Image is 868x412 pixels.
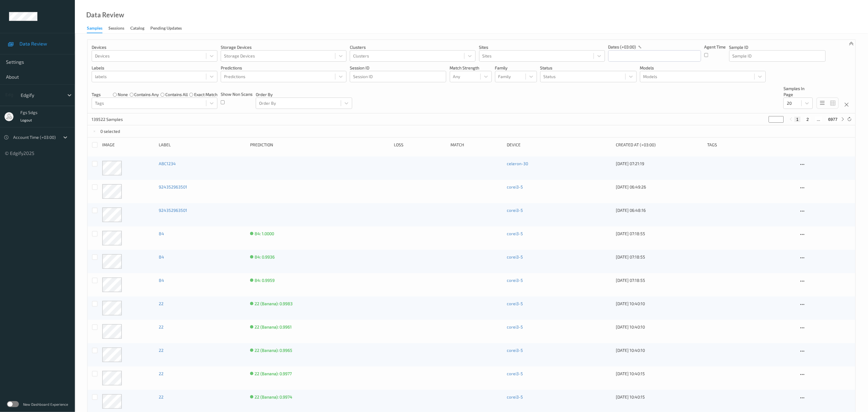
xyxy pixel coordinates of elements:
[507,231,523,236] a: corei3-5
[350,44,476,50] p: Clusters
[194,92,217,98] label: exact match
[450,142,503,148] div: Match
[507,208,523,213] a: corei3-5
[507,278,523,283] a: corei3-5
[495,65,537,71] p: Family
[159,394,164,399] a: 22
[250,142,390,148] div: Prediction
[134,92,159,98] label: contains any
[255,394,293,400] div: 22 (Banana): 0.9974
[86,12,124,18] div: Data Review
[707,142,795,148] div: Tags
[255,324,292,330] div: 22 (Banana): 0.9961
[507,348,523,353] a: corei3-5
[616,254,703,260] div: [DATE] 07:18:55
[159,161,176,166] a: ABC1234
[92,65,217,71] p: labels
[256,92,352,98] p: Order By
[92,116,137,122] p: 139522 Samples
[108,24,130,33] a: Sessions
[159,184,187,189] a: 924352963501
[159,324,164,329] a: 22
[159,371,164,376] a: 22
[255,254,275,260] div: 84: 0.9936
[255,347,293,353] div: 22 (Banana): 0.9965
[616,231,703,237] div: [DATE] 07:18:55
[92,44,217,50] p: Devices
[350,65,446,71] p: Session ID
[616,161,703,167] div: [DATE] 07:21:19
[450,65,492,71] p: Match Strength
[130,25,144,33] div: Catalog
[255,231,274,237] div: 84: 1.0000
[616,184,703,190] div: [DATE] 06:49:26
[150,24,188,33] a: Pending Updates
[507,371,523,376] a: corei3-5
[159,208,187,213] a: 924352963501
[784,86,813,98] p: Samples In Page
[507,324,523,329] a: corei3-5
[92,92,101,98] p: Tags
[165,92,188,98] label: contains all
[507,161,528,166] a: celeron-30
[159,278,164,283] a: 84
[479,44,605,50] p: Sites
[102,142,155,148] div: image
[640,65,766,71] p: Models
[616,301,703,307] div: [DATE] 10:40:10
[507,394,523,399] a: corei3-5
[729,44,826,50] p: Sample ID
[130,24,150,33] a: Catalog
[616,324,703,330] div: [DATE] 10:40:10
[616,347,703,353] div: [DATE] 10:40:10
[221,44,347,50] p: Storage Devices
[159,348,164,353] a: 22
[87,25,102,33] div: Samples
[805,117,811,122] button: 2
[704,44,726,50] p: Agent Time
[255,277,275,283] div: 84: 0.9959
[616,277,703,283] div: [DATE] 07:18:55
[255,371,292,377] div: 22 (Banana): 0.9977
[608,44,636,50] p: dates (+03:00)
[616,394,703,400] div: [DATE] 10:40:15
[815,117,822,122] button: ...
[159,231,164,236] a: 84
[159,301,164,306] a: 22
[255,301,293,307] div: 22 (Banana): 0.9983
[540,65,637,71] p: Status
[150,25,182,33] div: Pending Updates
[616,371,703,377] div: [DATE] 10:40:15
[507,142,612,148] div: Device
[159,142,246,148] div: Label
[118,92,128,98] label: none
[507,301,523,306] a: corei3-5
[221,65,347,71] p: Predictions
[616,207,703,213] div: [DATE] 06:48:16
[394,142,446,148] div: Loss
[108,25,124,33] div: Sessions
[795,117,801,122] button: 1
[507,184,523,189] a: corei3-5
[87,24,108,33] a: Samples
[616,142,703,148] div: Created At (+03:00)
[101,128,120,134] p: 0 selected
[221,91,252,97] p: Show Non Scans
[159,254,164,259] a: 84
[827,117,840,122] button: 6977
[507,254,523,259] a: corei3-5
